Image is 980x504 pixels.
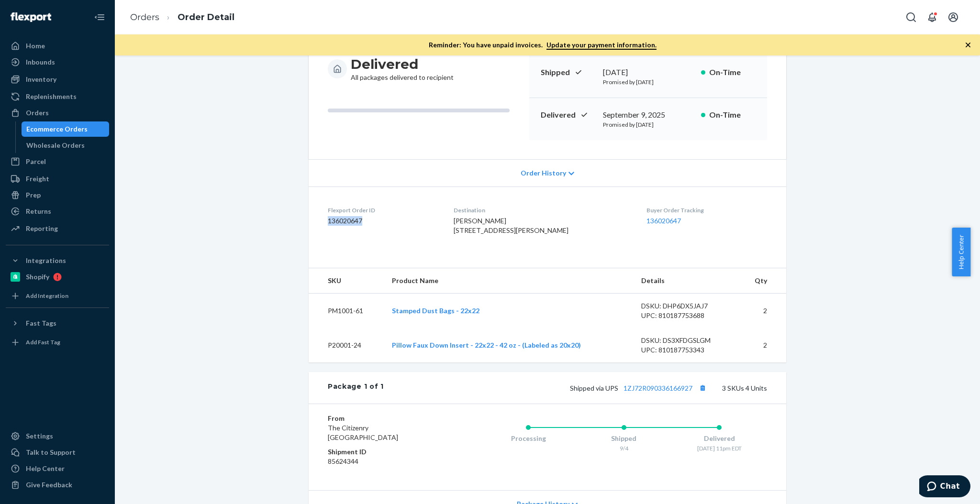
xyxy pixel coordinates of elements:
p: Promised by [DATE] [603,121,693,129]
div: All packages delivered to recipient [351,55,454,82]
p: Reminder: You have unpaid invoices. [429,40,657,50]
a: Prep [6,187,109,203]
div: September 9, 2025 [603,110,693,121]
div: Integrations [26,256,66,265]
a: Replenishments [6,89,109,104]
p: Shipped [541,67,595,78]
a: Reporting [6,221,109,236]
div: Delivered [671,434,767,443]
button: Fast Tags [6,316,109,331]
h3: Delivered [351,55,454,73]
a: Freight [6,171,109,186]
a: Ecommerce Orders [22,121,110,137]
a: Help Center [6,461,109,476]
span: [PERSON_NAME] [STREET_ADDRESS][PERSON_NAME] [454,217,568,234]
a: 1ZJ72R090336166927 [624,384,692,392]
dt: Destination [454,206,632,214]
span: Order History [521,168,566,178]
td: P20001-24 [309,328,384,362]
a: Shopify [6,269,109,285]
a: Add Fast Tag [6,335,109,350]
div: Replenishments [26,92,77,101]
div: DSKU: DS3XFDGSLGM [641,336,731,345]
a: Update your payment information. [546,41,657,50]
div: Help Center [26,464,65,473]
div: UPC: 810187753688 [641,311,731,320]
div: Reporting [26,224,58,233]
dt: Flexport Order ID [328,206,438,214]
p: Promised by [DATE] [603,78,693,86]
a: Inbounds [6,55,109,70]
button: Copy tracking number [696,382,709,394]
div: Freight [26,174,49,184]
button: Close Navigation [90,8,109,27]
iframe: Opens a widget where you can chat to one of our agents [919,475,970,499]
div: Processing [480,434,576,443]
div: Fast Tags [26,318,56,328]
ol: breadcrumbs [122,3,242,32]
div: Shipped [576,434,672,443]
div: Inventory [26,75,56,84]
p: On-Time [709,110,756,121]
a: Orders [6,105,109,121]
a: Orders [130,12,159,22]
div: [DATE] 11pm EDT [671,444,767,452]
div: Settings [26,431,53,441]
th: SKU [309,268,384,294]
div: 9/4 [576,444,672,452]
div: Home [26,41,45,51]
button: Help Center [952,228,970,276]
span: The Citizenry [GEOGRAPHIC_DATA] [328,424,398,441]
span: Shipped via UPS [570,384,709,392]
div: Talk to Support [26,448,76,457]
a: Add Integration [6,288,109,304]
div: Package 1 of 1 [328,382,384,394]
a: Settings [6,428,109,444]
img: Flexport logo [11,12,51,22]
button: Open notifications [923,8,942,27]
th: Product Name [384,268,633,294]
div: UPC: 810187753343 [641,345,731,355]
div: Wholesale Orders [26,141,85,150]
div: Inbounds [26,57,55,67]
a: 136020647 [646,217,681,225]
div: Parcel [26,157,46,166]
dd: 85624344 [328,457,442,466]
button: Open Search Box [902,8,921,27]
th: Qty [738,268,786,294]
dt: Shipment ID [328,447,442,457]
button: Open account menu [944,8,963,27]
button: Give Feedback [6,477,109,493]
dt: From [328,414,442,423]
div: DSKU: DHP6DX5JAJ7 [641,301,731,311]
div: Give Feedback [26,480,72,490]
div: 3 SKUs 4 Units [384,382,767,394]
a: Home [6,38,109,54]
div: [DATE] [603,67,693,78]
p: Delivered [541,110,595,121]
td: PM1001-61 [309,294,384,329]
div: Orders [26,108,49,118]
a: Inventory [6,72,109,87]
button: Talk to Support [6,445,109,460]
dd: 136020647 [328,216,438,226]
a: Returns [6,204,109,219]
div: Ecommerce Orders [26,124,88,134]
a: Parcel [6,154,109,169]
th: Details [634,268,739,294]
td: 2 [738,294,786,329]
button: Integrations [6,253,109,268]
a: Wholesale Orders [22,138,110,153]
div: Prep [26,190,41,200]
p: On-Time [709,67,756,78]
dt: Buyer Order Tracking [646,206,767,214]
a: Stamped Dust Bags - 22x22 [392,307,479,315]
td: 2 [738,328,786,362]
div: Returns [26,207,51,216]
div: Add Integration [26,292,68,300]
div: Shopify [26,272,49,282]
div: Add Fast Tag [26,338,60,346]
a: Pillow Faux Down Insert - 22x22 - 42 oz - (Labeled as 20x20) [392,341,581,349]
